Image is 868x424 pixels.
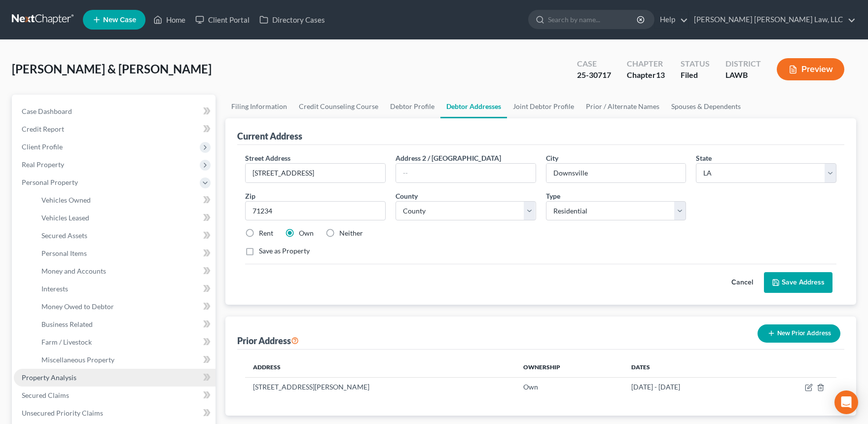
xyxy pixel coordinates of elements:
span: Personal Property [22,178,78,186]
button: Cancel [721,273,764,292]
a: Vehicles Owned [34,191,216,209]
a: Secured Assets [34,227,216,245]
a: Help [655,11,688,29]
span: Miscellaneous Property [41,355,114,364]
a: Case Dashboard [14,103,216,120]
span: Business Related [41,320,93,328]
span: Street Address [245,154,290,162]
a: Money Owed to Debtor [34,298,216,316]
div: Status [681,58,710,70]
span: 13 [656,70,665,79]
span: Case Dashboard [22,107,72,115]
span: Secured Claims [22,391,69,399]
span: Zip [245,192,255,200]
input: Enter city... [546,164,686,182]
a: Debtor Addresses [440,95,507,118]
div: 25-30717 [577,70,611,81]
label: Rent [259,228,273,238]
div: Current Address [237,130,302,142]
span: Unsecured Priority Claims [22,409,103,417]
span: Money Owed to Debtor [41,302,114,311]
input: Search by name... [548,10,638,29]
label: Address 2 / [GEOGRAPHIC_DATA] [396,153,501,163]
a: Secured Claims [14,387,216,404]
button: Preview [777,58,844,80]
span: Farm / Livestock [41,338,92,346]
a: Business Related [34,316,216,333]
div: Chapter [627,58,665,70]
a: Home [148,11,190,29]
td: [STREET_ADDRESS][PERSON_NAME] [245,377,515,396]
span: Property Analysis [22,373,76,382]
div: District [725,58,761,70]
a: Debtor Profile [384,95,440,118]
div: Chapter [627,70,665,81]
a: Directory Cases [254,11,330,29]
label: Save as Property [259,246,310,256]
a: Property Analysis [14,369,216,387]
span: Personal Items [41,249,87,257]
span: Money and Accounts [41,267,106,275]
button: New Prior Address [758,324,840,343]
a: [PERSON_NAME] [PERSON_NAME] Law, LLC [689,11,856,29]
span: City [546,154,558,162]
div: Case [577,58,611,70]
div: Open Intercom Messenger [834,390,858,414]
a: Farm / Livestock [34,333,216,351]
a: Unsecured Priority Claims [14,404,216,422]
th: Ownership [515,357,623,377]
span: Real Property [22,160,64,169]
input: Enter street address [246,164,385,182]
a: Filing Information [225,95,293,118]
a: Credit Report [14,120,216,138]
span: Vehicles Owned [41,196,91,204]
span: New Case [103,16,136,24]
th: Address [245,357,515,377]
input: -- [396,164,536,182]
th: Dates [623,357,756,377]
a: Joint Debtor Profile [507,95,580,118]
a: Miscellaneous Property [34,351,216,369]
div: Prior Address [237,335,299,347]
a: Prior / Alternate Names [580,95,665,118]
td: Own [515,377,623,396]
a: Personal Items [34,245,216,262]
a: Credit Counseling Course [293,95,384,118]
label: Own [299,228,314,238]
a: Interests [34,280,216,298]
span: Credit Report [22,125,64,133]
label: Neither [339,228,363,238]
span: Client Profile [22,142,63,151]
span: Vehicles Leased [41,213,89,222]
span: County [396,192,418,200]
span: Secured Assets [41,231,87,240]
input: XXXXX [245,201,386,221]
a: Vehicles Leased [34,209,216,227]
span: State [696,154,712,162]
span: [PERSON_NAME] & [PERSON_NAME] [12,62,212,76]
label: Type [546,191,560,201]
div: LAWB [725,70,761,81]
a: Spouses & Dependents [665,95,747,118]
span: Interests [41,284,68,293]
a: Money and Accounts [34,262,216,280]
button: Save Address [764,272,832,293]
div: Filed [681,70,710,81]
a: Client Portal [190,11,254,29]
td: [DATE] - [DATE] [623,377,756,396]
